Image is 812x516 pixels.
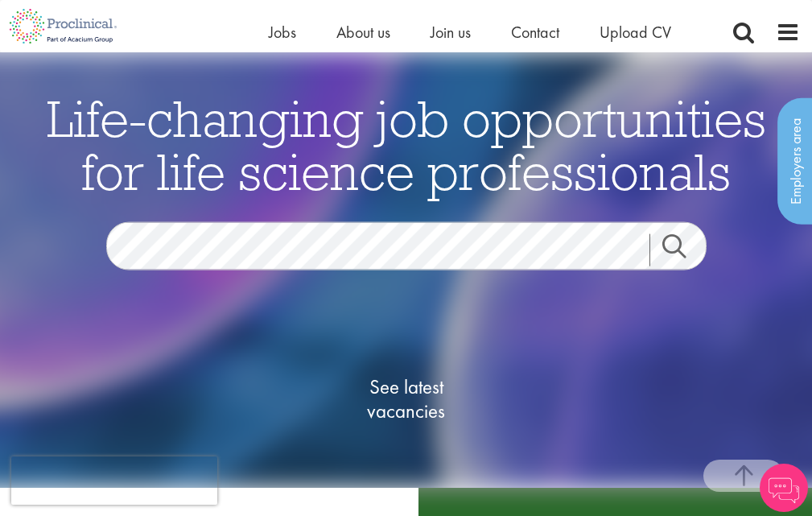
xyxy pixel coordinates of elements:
[649,233,719,266] a: Job search submit button
[47,85,766,203] span: Life-changing job opportunities for life science professionals
[269,22,296,43] a: Jobs
[336,22,390,43] a: About us
[511,22,559,43] a: Contact
[431,22,471,43] a: Join us
[326,374,487,423] span: See latest vacancies
[326,310,487,487] a: See latestvacancies
[11,456,217,505] iframe: reCAPTCHA
[600,22,671,43] a: Upload CV
[760,464,808,512] img: Chatbot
